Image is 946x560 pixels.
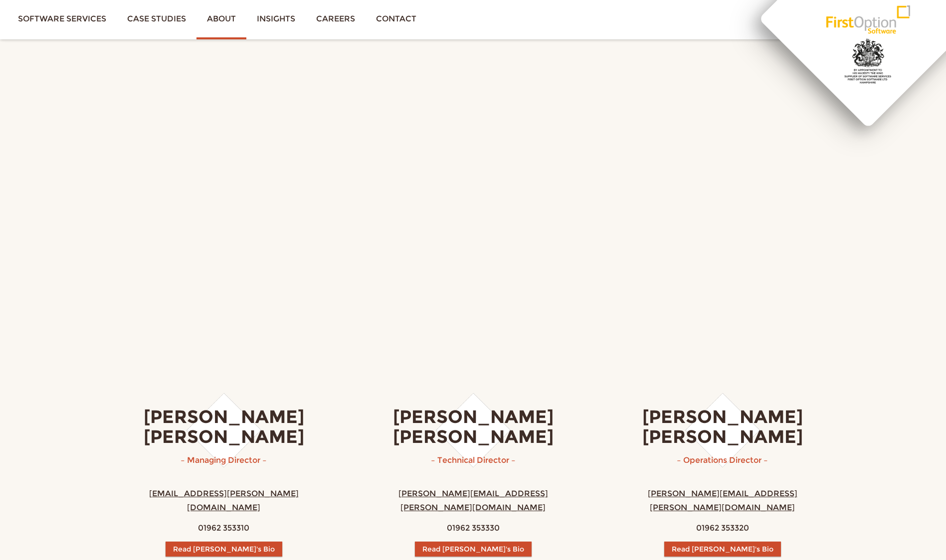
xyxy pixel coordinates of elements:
a: [PERSON_NAME][EMAIL_ADDRESS][PERSON_NAME][DOMAIN_NAME] [398,489,548,512]
a: Read [PERSON_NAME]'s Bio [664,544,781,553]
a: Read [PERSON_NAME]'s Bio [415,544,532,553]
a: Read [PERSON_NAME]'s Bio [166,544,282,553]
a: [EMAIL_ADDRESS][PERSON_NAME][DOMAIN_NAME] [149,489,299,512]
button: Read [PERSON_NAME]'s Bio [166,542,282,557]
button: Read [PERSON_NAME]'s Bio [664,542,781,557]
button: Read [PERSON_NAME]'s Bio [415,542,532,557]
p: 01962 353310 [117,521,331,535]
a: [PERSON_NAME][EMAIL_ADDRESS][PERSON_NAME][DOMAIN_NAME] [648,489,797,512]
h3: [PERSON_NAME] [PERSON_NAME] [623,407,822,446]
p: 01962 353330 [366,521,580,535]
h3: [PERSON_NAME] [PERSON_NAME] [374,407,573,446]
h3: [PERSON_NAME] [PERSON_NAME] [124,407,324,446]
p: 01962 353320 [615,521,830,535]
span: – Operations Director – [677,455,768,465]
span: – Managing Director – [181,455,267,465]
span: – Technical Director – [431,455,516,465]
